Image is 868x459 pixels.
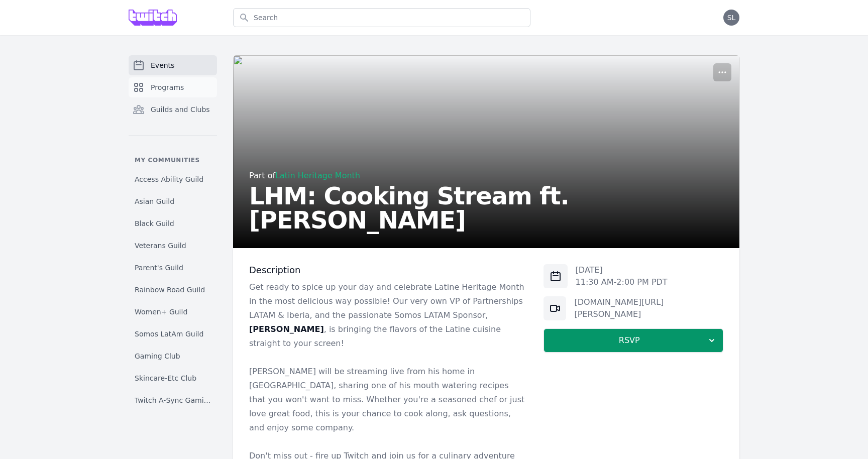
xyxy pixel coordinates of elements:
[249,280,527,351] p: Get ready to spice up your day and celebrate Latine Heritage Month in the most delicious way poss...
[574,297,664,319] a: [DOMAIN_NAME][URL][PERSON_NAME]
[249,184,723,232] h2: LHM: Cooking Stream ft. [PERSON_NAME]
[129,55,217,404] nav: Sidebar
[249,264,527,276] h3: Description
[135,395,211,405] span: Twitch A-Sync Gaming (TAG) Club
[135,263,183,273] span: Parent's Guild
[233,8,530,27] input: Search
[576,264,668,276] p: [DATE]
[135,329,203,339] span: Somos LatAm Guild
[129,303,217,321] a: Women+ Guild
[129,214,217,233] a: Black Guild
[249,170,723,182] div: Part of
[151,104,210,114] span: Guilds and Clubs
[129,156,217,164] p: My communities
[135,351,180,361] span: Gaming Club
[129,170,217,188] a: Access Ability Guild
[544,328,723,353] button: RSVP
[135,285,205,295] span: Rainbow Road Guild
[135,174,203,184] span: Access Ability Guild
[135,373,196,383] span: Skincare-Etc Club
[129,347,217,365] a: Gaming Club
[129,281,217,299] a: Rainbow Road Guild
[249,365,527,435] p: [PERSON_NAME] will be streaming live from his home in [GEOGRAPHIC_DATA], sharing one of his mouth...
[249,324,324,334] strong: [PERSON_NAME]
[129,99,217,120] a: Guilds and Clubs
[576,276,668,288] p: 11:30 AM - 2:00 PM PDT
[129,325,217,343] a: Somos LatAm Guild
[129,55,217,75] a: Events
[552,334,707,347] span: RSVP
[151,82,184,92] span: Programs
[129,369,217,387] a: Skincare-Etc Club
[129,237,217,255] a: Veterans Guild
[129,259,217,277] a: Parent's Guild
[129,391,217,409] a: Twitch A-Sync Gaming (TAG) Club
[723,10,739,26] button: SL
[135,196,174,206] span: Asian Guild
[135,307,187,317] span: Women+ Guild
[275,171,360,180] a: Latin Heritage Month
[727,14,736,21] span: SL
[135,241,186,251] span: Veterans Guild
[151,60,174,70] span: Events
[129,10,177,26] img: Grove
[135,218,174,228] span: Black Guild
[129,77,217,97] a: Programs
[129,192,217,210] a: Asian Guild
